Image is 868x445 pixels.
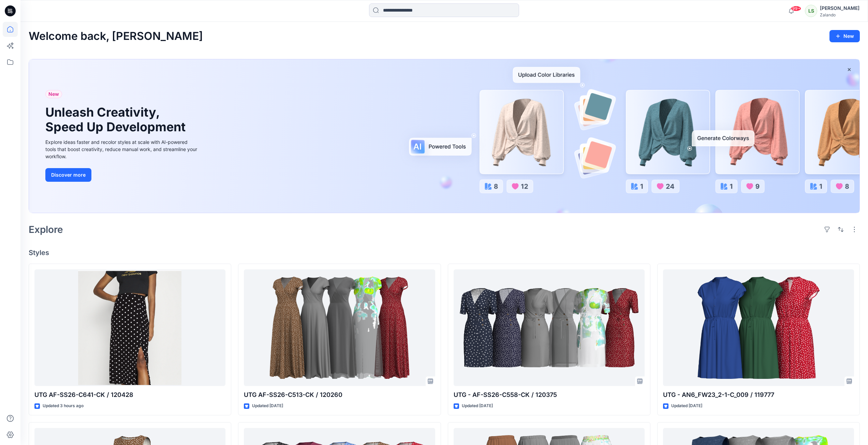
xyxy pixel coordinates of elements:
[663,269,854,386] a: UTG - AN6_FW23_2-1-C_009 / 119777
[43,402,84,410] p: Updated 3 hours ago
[45,138,199,160] div: Explore ideas faster and recolor styles at scale with AI-powered tools that boost creativity, red...
[48,90,59,98] span: New
[454,390,645,400] p: UTG - AF-SS26-C558-CK / 120375
[244,390,435,400] p: UTG AF-SS26-C513-CK / 120260
[671,402,702,410] p: Updated [DATE]
[829,30,860,42] button: New
[29,224,63,235] h2: Explore
[34,390,225,400] p: UTG AF-SS26-C641-CK / 120428
[45,105,189,134] h1: Unleash Creativity, Speed Up Development
[454,269,645,386] a: UTG - AF-SS26-C558-CK / 120375
[805,5,817,17] div: LS
[663,390,854,400] p: UTG - AN6_FW23_2-1-C_009 / 119777
[29,30,203,43] h2: Welcome back, [PERSON_NAME]
[45,168,199,182] a: Discover more
[820,4,859,12] div: [PERSON_NAME]
[45,168,91,182] button: Discover more
[791,6,801,11] span: 99+
[252,402,283,410] p: Updated [DATE]
[244,269,435,386] a: UTG AF-SS26-C513-CK / 120260
[29,249,860,257] h4: Styles
[820,12,859,17] div: Zalando
[34,269,225,386] a: UTG AF-SS26-C641-CK / 120428
[462,402,493,410] p: Updated [DATE]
